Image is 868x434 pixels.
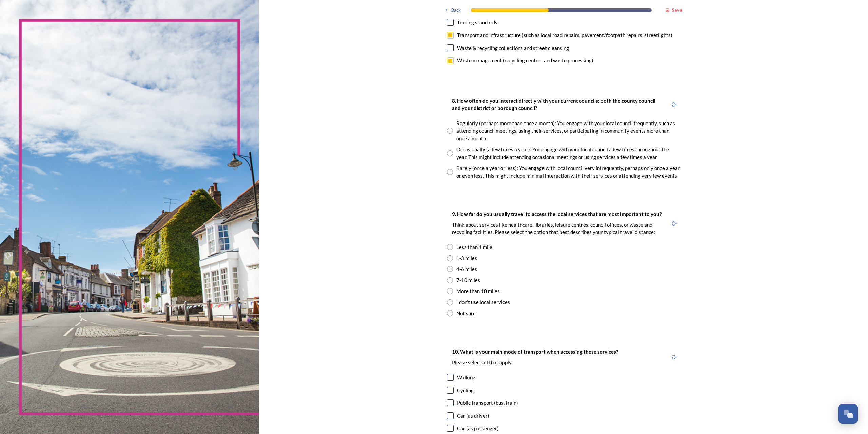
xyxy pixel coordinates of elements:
[457,31,672,39] div: Transport and infrastructure (such as local road repairs, pavement/footpath repairs, streetlights)
[456,254,477,262] div: 1-3 miles
[452,221,663,236] p: Think about services like healthcare, libraries, leisure centres, council offices, or waste and r...
[457,374,475,381] div: Walking
[457,399,518,407] div: Public transport (bus, train)
[457,424,499,432] div: Car (as passenger)
[457,386,474,394] div: Cycling
[457,44,569,52] div: Waste & recycling collections and street cleansing
[672,7,682,13] strong: Save
[456,243,492,251] div: Less than 1 mile
[451,7,461,13] span: Back
[456,146,680,161] div: Occasionally (a few times a year): You engage with your local council a few times throughout the ...
[452,98,656,111] strong: 8. How often do you interact directly with your current councils: both the county council and you...
[452,359,618,366] p: Please select all that apply
[456,164,680,180] div: Rarely (once a year or less): You engage with local council very infrequently, perhaps only once ...
[838,404,858,424] button: Open Chat
[452,348,618,355] strong: 10. What is your main mode of transport when accessing these services?
[456,119,680,143] div: Regularly (perhaps more than once a month): You engage with your local council frequently, such a...
[457,19,497,26] div: Trading standards
[456,276,480,284] div: 7-10 miles
[452,211,662,217] strong: 9. How far do you usually travel to access the local services that are most important to you?
[457,57,593,64] div: Waste management (recycling centres and waste processing)
[456,298,510,306] div: I don't use local services
[456,309,476,317] div: Not sure
[457,412,489,420] div: Car (as driver)
[456,265,477,273] div: 4-6 miles
[456,287,500,295] div: More than 10 miles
